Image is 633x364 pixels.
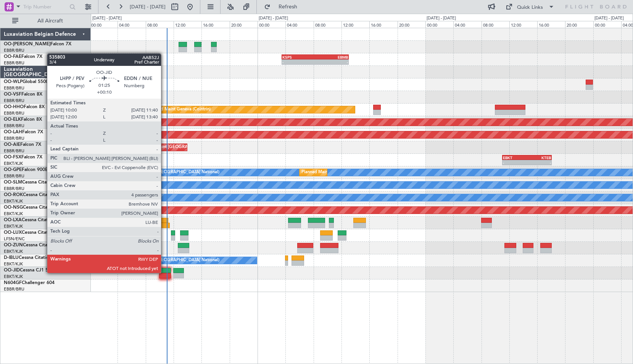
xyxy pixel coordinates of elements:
[4,236,25,242] a: LFSN/ENC
[4,168,67,172] a: OO-GPEFalcon 900EX EASy II
[20,18,81,24] span: All Aircraft
[4,205,65,210] a: OO-NSGCessna Citation CJ4
[130,3,166,10] span: [DATE] - [DATE]
[4,243,65,247] a: OO-ZUNCessna Citation CJ4
[4,85,24,91] a: EBBR/BRU
[594,15,624,22] div: [DATE] - [DATE]
[517,4,543,11] div: Quick Links
[4,80,23,84] span: OO-WLP
[4,130,43,134] a: OO-LAHFalcon 7X
[4,230,64,235] a: OO-LUXCessna Citation CJ4
[4,110,24,116] a: EBBR/BRU
[369,21,397,28] div: 16:00
[139,142,259,153] div: Planned Maint [GEOGRAPHIC_DATA] ([GEOGRAPHIC_DATA])
[90,21,118,28] div: 00:00
[4,98,24,104] a: EBBR/BRU
[111,80,143,85] div: RJAA
[4,142,41,147] a: OO-AIEFalcon 7X
[113,143,134,147] div: EGLF
[80,80,111,85] div: LTCG
[4,218,64,222] a: OO-LXACessna Citation CJ4
[91,148,113,152] div: 00:09 Z
[593,21,621,28] div: 00:00
[4,211,23,217] a: EBKT/KJK
[314,21,341,28] div: 08:00
[4,180,22,185] span: OO-SLM
[8,15,83,27] button: All Aircraft
[427,15,456,22] div: [DATE] - [DATE]
[77,85,110,89] div: 22:12 Z
[4,60,24,66] a: EBBR/BRU
[4,255,19,260] span: D-IBLU
[4,42,50,46] span: OO-[PERSON_NAME]
[453,21,481,28] div: 04:00
[4,148,24,154] a: EBBR/BRU
[4,173,24,179] a: EBBR/BRU
[4,54,21,59] span: OO-FAE
[4,161,23,166] a: EBKT/KJK
[282,55,315,59] div: KSPS
[4,136,24,141] a: EBBR/BRU
[174,21,201,28] div: 12:00
[4,180,64,185] a: OO-SLMCessna Citation XLS
[4,130,22,134] span: OO-LAH
[230,21,258,28] div: 20:00
[4,261,23,267] a: EBKT/KJK
[118,21,145,28] div: 04:00
[4,155,21,160] span: OO-FSX
[341,21,369,28] div: 12:00
[315,60,348,64] div: -
[113,148,135,152] div: 06:32 Z
[259,15,288,22] div: [DATE] - [DATE]
[4,286,24,292] a: EBBR/BRU
[509,21,537,28] div: 12:00
[201,21,229,28] div: 16:00
[4,268,53,273] a: OO-JIDCessna CJ1 525
[4,218,22,222] span: OO-LXA
[503,155,527,160] div: EBKT
[92,143,113,147] div: KIAD
[92,255,219,266] div: No Crew [GEOGRAPHIC_DATA] ([GEOGRAPHIC_DATA] National)
[4,42,71,46] a: OO-[PERSON_NAME]Falcon 7X
[4,193,23,197] span: OO-ROK
[93,105,116,110] div: LIMC
[4,230,22,235] span: OO-LUX
[272,4,304,10] span: Refresh
[4,92,21,97] span: OO-VSF
[4,54,42,59] a: OO-FAEFalcon 7X
[4,92,42,97] a: OO-VSFFalcon 8X
[92,15,122,22] div: [DATE] - [DATE]
[482,21,509,28] div: 08:00
[503,160,527,165] div: -
[4,117,42,122] a: OO-ELKFalcon 8X
[301,167,440,178] div: Planned Maint [GEOGRAPHIC_DATA] ([GEOGRAPHIC_DATA] National)
[425,21,453,28] div: 00:00
[285,21,313,28] div: 04:00
[4,105,24,109] span: OO-HHO
[537,21,565,28] div: 16:00
[4,274,23,279] a: EBKT/KJK
[92,167,219,178] div: No Crew [GEOGRAPHIC_DATA] ([GEOGRAPHIC_DATA] National)
[23,1,67,13] input: Trip Number
[148,104,211,115] div: Planned Maint Geneva (Cointrin)
[4,281,55,285] a: N604GFChallenger 604
[4,255,60,260] a: D-IBLUCessna Citation M2
[4,249,23,254] a: EBKT/KJK
[4,80,48,84] a: OO-WLPGlobal 5500
[110,85,142,89] div: 07:33 Z
[527,155,551,160] div: KTEB
[258,21,285,28] div: 00:00
[527,160,551,165] div: -
[92,110,116,115] div: 03:59 Z
[4,168,22,172] span: OO-GPE
[4,224,23,229] a: EBKT/KJK
[4,123,24,129] a: EBBR/BRU
[282,60,315,64] div: -
[4,205,23,210] span: OO-NSG
[565,21,593,28] div: 20:00
[4,105,45,109] a: OO-HHOFalcon 8X
[4,193,65,197] a: OO-ROKCessna Citation CJ4
[4,155,42,160] a: OO-FSXFalcon 7X
[4,186,24,192] a: EBBR/BRU
[4,243,23,247] span: OO-ZUN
